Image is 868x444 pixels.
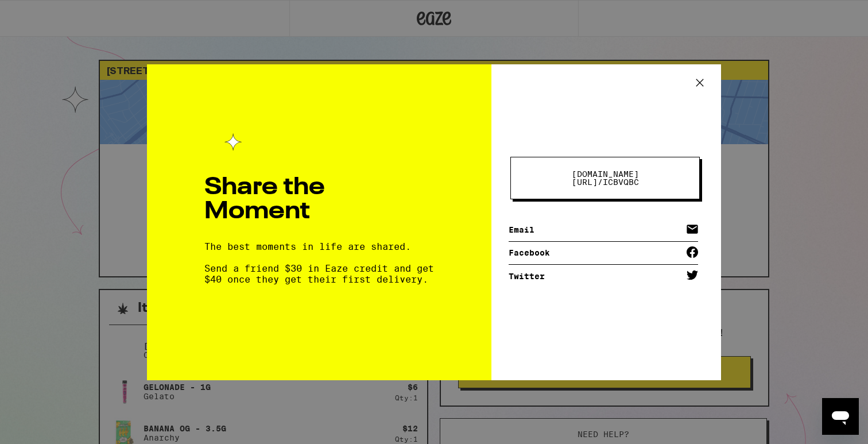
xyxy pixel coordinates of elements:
[204,176,434,224] h1: Share the Moment
[509,219,698,242] a: Email
[204,263,434,285] span: Send a friend $30 in Eaze credit and get $40 once they get their first delivery.
[572,169,639,187] span: [DOMAIN_NAME][URL] /
[204,241,434,285] div: The best moments in life are shared.
[510,157,700,199] button: [DOMAIN_NAME][URL]/icbvqbc
[557,170,653,186] span: icbvqbc
[509,265,698,288] a: Twitter
[822,398,859,435] iframe: To enrich screen reader interactions, please activate Accessibility in Grammarly extension settings
[509,242,698,265] a: Facebook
